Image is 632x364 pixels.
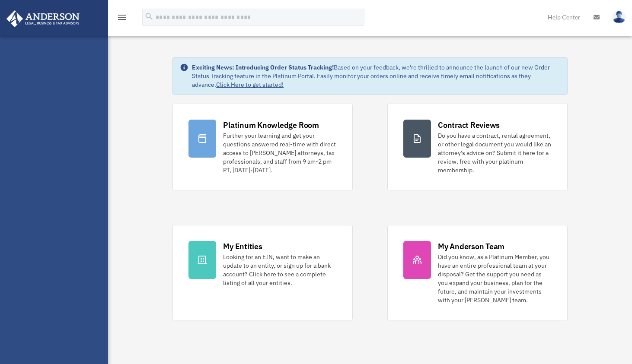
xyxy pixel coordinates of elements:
[117,12,127,22] i: menu
[117,15,127,22] a: menu
[438,120,500,130] div: Contract Reviews
[223,241,262,252] div: My Entities
[223,253,337,287] div: Looking for an EIN, want to make an update to an entity, or sign up for a bank account? Click her...
[223,131,337,174] div: Further your learning and get your questions answered real-time with direct access to [PERSON_NAM...
[387,225,568,320] a: My Anderson Team Did you know, as a Platinum Member, you have an entire professional team at your...
[216,81,284,89] a: Click Here to get started!
[172,104,353,190] a: Platinum Knowledge Room Further your learning and get your questions answered real-time with dire...
[438,241,504,252] div: My Anderson Team
[172,225,353,320] a: My Entities Looking for an EIN, want to make an update to an entity, or sign up for a bank accoun...
[438,131,552,174] div: Do you have a contract, rental agreement, or other legal document you would like an attorney's ad...
[192,63,334,71] strong: Exciting News: Introducing Order Status Tracking!
[223,120,319,130] div: Platinum Knowledge Room
[144,12,154,21] i: search
[387,104,568,190] a: Contract Reviews Do you have a contract, rental agreement, or other legal document you would like...
[613,11,626,23] img: User Pic
[4,10,82,27] img: Anderson Advisors Platinum Portal
[192,63,560,89] div: Based on your feedback, we're thrilled to announce the launch of our new Order Status Tracking fe...
[438,253,552,304] div: Did you know, as a Platinum Member, you have an entire professional team at your disposal? Get th...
